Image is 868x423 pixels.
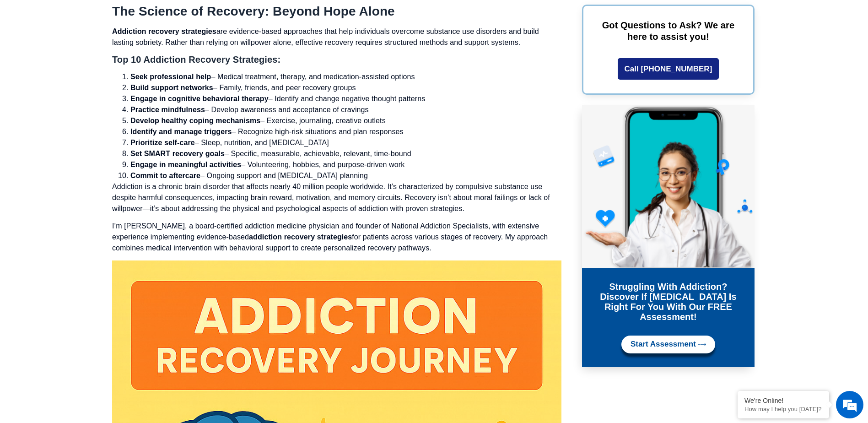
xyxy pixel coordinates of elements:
strong: Practice mindfulness [130,106,205,114]
h3: Struggling with addiction? Discover if [MEDICAL_DATA] is right for you with our FREE Assessment! [589,282,748,322]
li: – Volunteering, hobbies, and purpose-driven work [130,159,561,170]
strong: Develop healthy coping mechanisms [130,117,260,125]
div: Navigation go back [10,47,24,61]
p: I’m [PERSON_NAME], a board-certified addiction medicine physician and founder of National Addicti... [112,221,561,254]
div: We're Online! [744,397,822,404]
span: Call [PHONE_NUMBER] [625,65,712,73]
strong: Engage in meaningful activities [130,161,241,168]
div: Chat with us now [61,48,167,60]
strong: Build support networks [130,84,213,92]
li: – Sleep, nutrition, and [MEDICAL_DATA] [130,137,561,148]
strong: Prioritize self-care [130,139,195,146]
p: Addiction is a chronic brain disorder that affects nearly 40 million people worldwide. It’s chara... [112,181,561,214]
li: – Medical treatment, therapy, and medication-assisted options [130,71,561,82]
div: Minimize live chat window [150,5,172,27]
strong: Addiction recovery strategies [112,27,216,35]
strong: Seek professional help [130,73,211,81]
img: Online Suboxone Treatment - Opioid Addiction Treatment using phone [582,105,755,268]
li: – Specific, measurable, achievable, relevant, time-bound [130,148,561,159]
p: How may I help you today? [744,406,822,412]
strong: addiction recovery strategies [249,233,352,241]
a: Call [PHONE_NUMBER] [618,58,719,80]
a: Start Assessment [621,336,715,353]
p: are evidence-based approaches that help individuals overcome substance use disorders and build la... [112,26,561,48]
h3: Top 10 Addiction Recovery Strategies: [112,55,561,64]
li: – Exercise, journaling, creative outlets [130,115,561,126]
span: Start Assessment [631,340,696,349]
span: We're online! [53,115,126,208]
p: Got Questions to Ask? We are here to assist you! [597,20,739,43]
li: – Ongoing support and [MEDICAL_DATA] planning [130,170,561,181]
strong: Commit to aftercare [130,172,200,179]
strong: Identify and manage triggers [130,128,232,136]
strong: Set SMART recovery goals [130,150,225,157]
li: – Identify and change negative thought patterns [130,93,561,104]
h2: The Science of Recovery: Beyond Hope Alone [112,4,561,19]
li: – Family, friends, and peer recovery groups [130,82,561,93]
li: – Recognize high-risk situations and plan responses [130,126,561,137]
li: – Develop awareness and acceptance of cravings [130,104,561,115]
textarea: Type your message and hit 'Enter' [5,250,174,282]
strong: Engage in cognitive behavioral therapy [130,95,269,103]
